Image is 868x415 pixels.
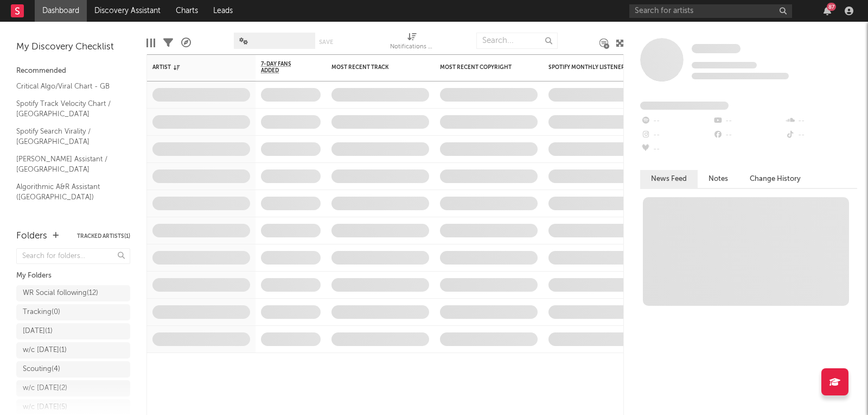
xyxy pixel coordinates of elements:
button: 87 [824,7,831,15]
div: -- [785,128,857,142]
div: [DATE] ( 1 ) [23,325,53,338]
div: Scouting ( 4 ) [23,363,60,376]
div: w/c [DATE] ( 2 ) [23,382,67,395]
input: Search for folders... [16,248,130,264]
div: -- [640,142,712,156]
a: [PERSON_NAME] Assistant / [GEOGRAPHIC_DATA] [16,153,119,175]
a: WR Social following(12) [16,285,130,301]
div: My Discovery Checklist [16,41,130,54]
span: Some Artist [692,44,741,53]
div: Notifications (Artist) [390,41,433,54]
div: Most Recent Track [331,64,413,71]
div: 87 [827,3,836,11]
span: Tracking Since: [DATE] [692,62,757,68]
div: Filters [163,27,173,59]
div: Notifications (Artist) [390,27,433,59]
a: Editorial A&R Assistant ([GEOGRAPHIC_DATA]) [16,209,119,231]
div: Tracking ( 0 ) [23,306,60,319]
span: 7-Day Fans Added [261,61,304,74]
div: -- [785,114,857,128]
div: Spotify Monthly Listeners [548,64,630,71]
input: Search... [476,33,558,49]
button: Save [319,39,333,45]
div: WR Social following ( 12 ) [23,287,98,300]
div: Most Recent Copyright [440,64,521,71]
button: Notes [698,170,739,188]
a: w/c [DATE](2) [16,380,130,397]
a: Spotify Track Velocity Chart / [GEOGRAPHIC_DATA] [16,98,119,120]
span: 0 fans last week [692,73,789,79]
a: Some Artist [692,43,741,54]
div: Recommended [16,65,130,78]
input: Search for artists [629,4,792,18]
div: Artist [152,64,234,71]
div: -- [640,114,712,128]
a: w/c [DATE](1) [16,342,130,359]
a: Scouting(4) [16,361,130,378]
div: Edit Columns [146,27,155,59]
a: Tracking(0) [16,304,130,320]
div: My Folders [16,269,130,282]
span: Fans Added by Platform [640,102,729,110]
div: w/c [DATE] ( 5 ) [23,401,67,414]
a: Algorithmic A&R Assistant ([GEOGRAPHIC_DATA]) [16,181,119,203]
a: Critical Algo/Viral Chart - GB [16,80,119,92]
div: w/c [DATE] ( 1 ) [23,344,67,357]
div: -- [712,114,784,128]
button: Change History [739,170,812,188]
button: News Feed [640,170,698,188]
button: Tracked Artists(1) [77,234,130,239]
div: -- [712,128,784,142]
div: A&R Pipeline [181,27,191,59]
div: Folders [16,230,47,243]
a: Spotify Search Virality / [GEOGRAPHIC_DATA] [16,125,119,148]
div: -- [640,128,712,142]
a: [DATE](1) [16,323,130,339]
